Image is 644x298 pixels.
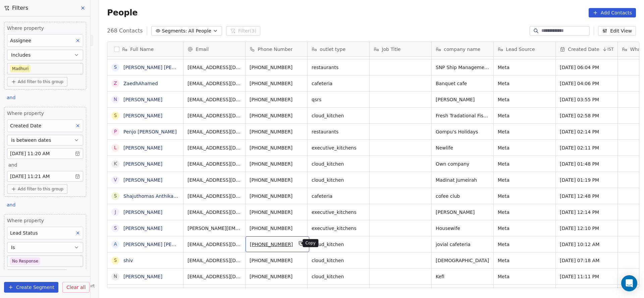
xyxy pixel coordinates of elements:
span: [EMAIL_ADDRESS][DOMAIN_NAME] [187,257,241,264]
span: executive_kitchens [312,225,365,232]
span: [DATE] 02:58 PM [560,112,613,119]
span: [DATE] 07:18 AM [560,257,613,264]
span: restaurants [312,128,365,135]
a: [PERSON_NAME] [123,210,162,215]
span: Meta [498,80,551,87]
a: Penjo [PERSON_NAME] [123,129,177,134]
span: [PHONE_NUMBER] [250,225,303,232]
a: [PERSON_NAME] [123,161,162,167]
span: [PERSON_NAME] [436,96,489,103]
span: executive_kitchens [312,209,365,216]
span: Meta [498,144,551,151]
span: [DATE] 06:04 PM [560,64,613,71]
a: [PERSON_NAME] [123,113,162,118]
div: Created DateIST [556,42,618,56]
span: [DATE] 02:11 PM [560,144,613,151]
span: [PHONE_NUMBER] [250,177,303,183]
div: V [114,176,117,183]
div: j [115,208,116,216]
button: Filter(3) [226,26,261,36]
span: Email [196,46,209,53]
span: Fresh Tradational Fish Pvt Ltd [436,112,489,119]
div: grid [107,57,183,288]
span: People [107,8,138,18]
span: [PHONE_NUMBER] [250,161,303,167]
span: [PHONE_NUMBER] [250,273,303,280]
span: [DATE] 01:19 PM [560,177,613,183]
div: L [114,144,117,151]
span: [PHONE_NUMBER] [250,144,303,151]
span: Segments: [162,27,187,35]
span: Meta [498,225,551,232]
a: Shajuthomas Anthikadan [123,193,182,199]
a: shiv [123,258,133,263]
a: [PERSON_NAME] [123,97,162,102]
span: [PHONE_NUMBER] [250,112,303,119]
span: [PHONE_NUMBER] [250,64,303,71]
div: N [114,96,117,103]
span: Meta [498,241,551,248]
span: [EMAIL_ADDRESS][DOMAIN_NAME] [187,161,241,167]
span: [EMAIL_ADDRESS][DOMAIN_NAME] [187,144,241,151]
span: [EMAIL_ADDRESS][DOMAIN_NAME] [187,209,241,216]
button: Edit View [598,26,636,36]
span: [DATE] 12:10 PM [560,225,613,232]
span: [DATE] 04:06 PM [560,80,613,87]
span: Banquet cafe [436,80,489,87]
a: [PERSON_NAME] [PERSON_NAME] [123,242,203,247]
span: Job Title [382,46,400,53]
a: [PERSON_NAME] [123,226,162,231]
div: company name [432,42,493,56]
span: [EMAIL_ADDRESS][DOMAIN_NAME] [187,80,241,87]
div: Lead Source [494,42,555,56]
span: Madinat Jumeirah [436,177,489,183]
span: [DATE] 02:14 PM [560,128,613,135]
span: [EMAIL_ADDRESS][DOMAIN_NAME] [187,64,241,71]
a: [PERSON_NAME] [123,274,162,279]
span: outlet type [320,46,345,53]
span: 268 Contacts [107,27,143,35]
span: Meta [498,112,551,119]
div: A [114,241,117,248]
span: Gompu's Holidays [436,128,489,135]
span: Lead Source [506,46,535,53]
span: Full Name [130,46,154,53]
div: Z [114,80,117,87]
div: Open Intercom Messenger [621,275,637,291]
span: Meta [498,209,551,216]
span: [DATE] 03:55 PM [560,96,613,103]
span: [EMAIL_ADDRESS][DOMAIN_NAME] [187,128,241,135]
span: Created Date [568,46,599,53]
span: company name [444,46,480,53]
span: [DATE] 10:12 AM [560,241,613,248]
div: S [114,64,117,71]
a: [PERSON_NAME] [PERSON_NAME] [123,65,203,70]
span: [EMAIL_ADDRESS][DOMAIN_NAME] [187,273,241,280]
span: Housewife [436,225,489,232]
div: N [114,273,117,280]
span: Own company [436,161,489,167]
a: [PERSON_NAME] [123,145,162,151]
span: [DATE] 12:48 PM [560,193,613,199]
div: S [114,225,117,232]
span: Meta [498,273,551,280]
div: Job Title [370,42,431,56]
span: SNP Ship Management Private Limited [436,64,489,71]
span: [PHONE_NUMBER] [250,209,303,216]
span: Kefi [436,273,489,280]
span: [PERSON_NAME][EMAIL_ADDRESS][DOMAIN_NAME] [187,225,241,232]
div: Full Name [107,42,183,56]
span: Meta [498,177,551,183]
span: Meta [498,161,551,167]
p: Copy [305,240,316,246]
span: Meta [498,257,551,264]
span: [PHONE_NUMBER] [250,241,293,248]
div: P [114,128,117,135]
span: cloud_kitchen [312,273,365,280]
span: Meta [498,128,551,135]
div: outlet type [308,42,369,56]
span: cloud_kitchen [312,161,365,167]
span: [EMAIL_ADDRESS][DOMAIN_NAME] [187,112,241,119]
span: [EMAIL_ADDRESS][DOMAIN_NAME] [187,193,241,199]
div: Email [183,42,245,56]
